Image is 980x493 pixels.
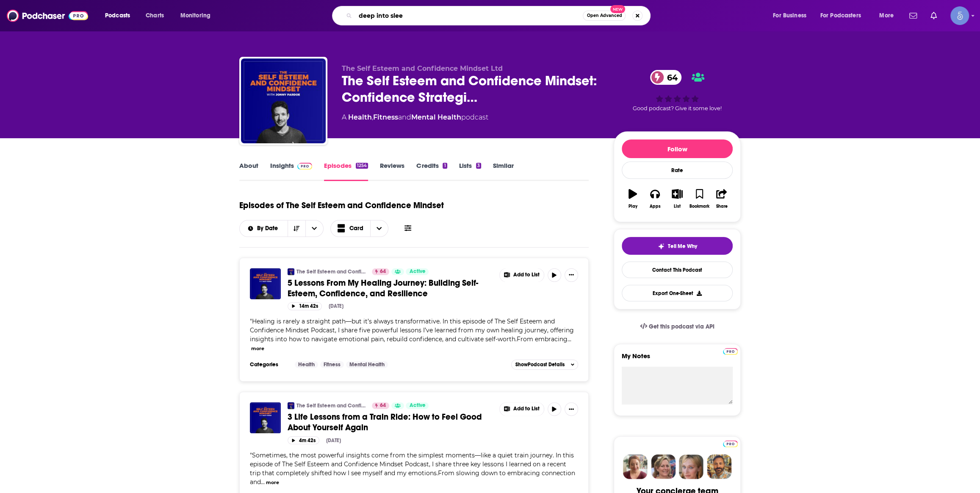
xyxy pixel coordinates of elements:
span: Get this podcast via API [649,323,714,330]
div: Rate [622,162,733,179]
span: and [398,113,411,121]
button: Share [711,184,733,214]
button: open menu [305,220,323,237]
a: Get this podcast via API [633,316,721,337]
a: 64 [372,402,389,409]
a: Mental Health [411,113,461,121]
span: , [372,113,373,121]
button: List [666,184,688,214]
span: 64 [380,267,386,276]
button: ShowPodcast Details [511,359,578,370]
div: Apps [650,204,661,209]
div: [DATE] [326,437,341,443]
a: Lists3 [459,162,481,181]
span: By Date [257,226,281,231]
img: Sydney Profile [623,454,648,479]
button: 14m 42s [288,302,322,310]
div: 1254 [356,163,368,169]
div: A podcast [342,112,488,123]
span: For Business [773,10,806,22]
img: The Self Esteem and Confidence Mindset: Confidence Strategies for Ambitious Professionals [241,58,326,143]
span: 64 [380,401,386,410]
a: 64 [650,70,682,85]
img: Jules Profile [679,454,703,479]
a: 3 Life Lessons from a Train Ride: How to Feel Good About Yourself Again [250,402,281,433]
a: Pro website [723,439,738,447]
a: Contact This Podcast [622,262,733,278]
div: List [674,204,681,209]
button: Follow [622,139,733,158]
a: Health [295,361,318,368]
div: Share [716,204,727,209]
h2: Choose View [330,220,389,237]
label: My Notes [622,352,733,367]
img: Podchaser Pro [723,348,738,355]
a: Show notifications dropdown [906,8,920,23]
div: [DATE] [329,303,343,309]
button: Open AdvancedNew [583,11,626,21]
span: 64 [659,70,682,85]
span: Open Advanced [587,14,622,18]
img: User Profile [950,6,969,25]
span: Card [349,226,363,231]
button: Apps [644,184,666,214]
img: 5 Lessons From My Healing Journey: Building Self-Esteem, Confidence, and Resilience [250,268,281,299]
button: Show More Button [565,402,578,416]
button: open menu [873,9,904,22]
img: Podchaser Pro [297,163,312,170]
h2: Choose List sort [239,220,324,237]
img: The Self Esteem and Confidence Mindset: Confidence Strategies for Ambitious Professionals [288,268,294,275]
img: Podchaser - Follow, Share and Rate Podcasts [7,8,88,24]
div: Bookmark [689,204,709,209]
a: InsightsPodchaser Pro [270,162,312,181]
a: The Self Esteem and Confidence Mindset: Confidence Strategies for Ambitious Professionals [296,402,366,409]
a: Fitness [320,361,344,368]
button: Show More Button [500,268,544,282]
button: open menu [815,9,873,22]
a: 5 Lessons From My Healing Journey: Building Self-Esteem, Confidence, and Resilience [288,278,493,299]
button: more [251,345,264,352]
button: open menu [174,9,221,22]
span: Show Podcast Details [515,362,564,368]
span: Active [409,401,425,410]
a: Health [348,113,372,121]
h3: Categories [250,361,288,368]
div: 3 [476,163,481,169]
img: tell me why sparkle [658,243,664,250]
a: Active [406,268,429,275]
span: Sometimes, the most powerful insights come from the simplest moments—like a quiet train journey. ... [250,451,575,486]
div: Play [628,204,637,209]
a: About [239,162,258,181]
span: Monitoring [180,10,210,22]
span: Tell Me Why [668,243,697,250]
button: Export One-Sheet [622,285,733,301]
a: Credits1 [416,162,447,181]
button: Show profile menu [950,6,969,25]
span: Healing is rarely a straight path—but it’s always transformative. In this episode of The Self Est... [250,318,574,343]
a: 64 [372,268,389,275]
button: open menu [240,226,288,231]
button: more [266,479,279,486]
a: Fitness [373,113,398,121]
button: 4m 42s [288,436,319,444]
a: Reviews [380,162,404,181]
h1: Episodes of The Self Esteem and Confidence Mindset [239,200,444,211]
img: Jon Profile [707,454,731,479]
span: Add to List [513,406,540,412]
span: ... [261,478,265,486]
img: The Self Esteem and Confidence Mindset: Confidence Strategies for Ambitious Professionals [288,402,294,409]
span: Active [409,267,425,276]
span: More [879,10,894,22]
span: New [610,5,626,13]
a: The Self Esteem and Confidence Mindset: Confidence Strategies for Ambitious Professionals [296,268,366,275]
a: Episodes1254 [324,162,368,181]
a: Pro website [723,347,738,355]
span: " [250,451,575,486]
span: 3 Life Lessons from a Train Ride: How to Feel Good About Yourself Again [288,412,482,433]
div: 1 [443,163,447,169]
button: Show More Button [565,268,578,282]
button: open menu [767,9,817,22]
